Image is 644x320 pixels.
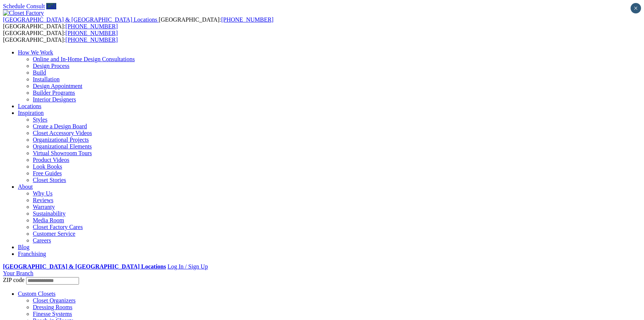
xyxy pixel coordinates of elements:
[33,96,76,103] a: Interior Designers
[33,143,92,150] a: Organizational Elements
[33,311,72,317] a: Finesse Systems
[18,110,44,116] a: Inspiration
[46,3,56,9] a: Call
[3,277,25,283] span: ZIP code
[33,69,46,76] a: Build
[3,263,166,270] a: [GEOGRAPHIC_DATA] & [GEOGRAPHIC_DATA] Locations
[33,163,62,170] a: Look Books
[33,157,69,163] a: Product Videos
[18,244,29,250] a: Blog
[66,23,118,29] a: [PHONE_NUMBER]
[18,291,56,297] a: Custom Closets
[33,210,66,217] a: Sustainability
[18,251,46,257] a: Franchising
[18,49,53,56] a: How We Work
[33,116,47,123] a: Styles
[3,30,118,43] span: [GEOGRAPHIC_DATA]: [GEOGRAPHIC_DATA]:
[33,197,53,203] a: Reviews
[66,30,118,36] a: [PHONE_NUMBER]
[18,183,33,190] a: About
[33,137,89,143] a: Organizational Projects
[33,76,60,82] a: Installation
[18,103,41,109] a: Locations
[33,237,51,244] a: Careers
[3,270,33,276] a: Your Branch
[221,16,273,23] a: [PHONE_NUMBER]
[33,150,92,156] a: Virtual Showroom Tours
[26,277,79,285] input: Enter your Zip code
[33,130,92,136] a: Closet Accessory Videos
[33,204,55,210] a: Warranty
[33,304,72,310] a: Dressing Rooms
[33,190,53,197] a: Why Us
[3,16,159,23] a: [GEOGRAPHIC_DATA] & [GEOGRAPHIC_DATA] Locations
[33,63,69,69] a: Design Process
[3,16,157,23] span: [GEOGRAPHIC_DATA] & [GEOGRAPHIC_DATA] Locations
[33,56,135,62] a: Online and In-Home Design Consultations
[33,224,83,230] a: Closet Factory Cares
[33,90,75,96] a: Builder Programs
[3,16,274,29] span: [GEOGRAPHIC_DATA]: [GEOGRAPHIC_DATA]:
[3,3,45,9] a: Schedule Consult
[33,217,64,223] a: Media Room
[33,230,75,237] a: Customer Service
[33,297,76,304] a: Closet Organizers
[33,123,87,129] a: Create a Design Board
[33,170,62,176] a: Free Guides
[33,177,66,183] a: Closet Stories
[631,3,641,13] button: Close
[3,10,44,16] img: Closet Factory
[66,37,118,43] a: [PHONE_NUMBER]
[33,83,82,89] a: Design Appointment
[167,263,208,270] a: Log In / Sign Up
